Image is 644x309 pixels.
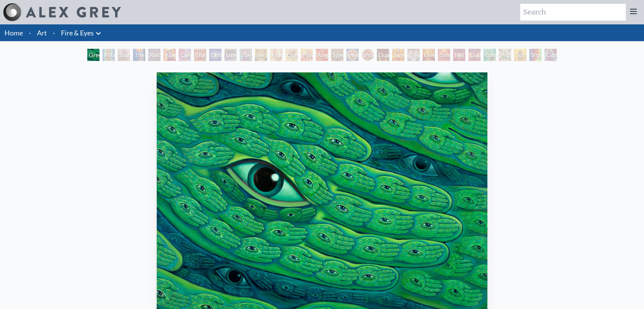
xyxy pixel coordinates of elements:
div: Ophanic Eyelash [285,49,298,61]
a: Art [37,27,47,38]
div: Vision [PERSON_NAME] [362,49,374,61]
div: Green Hand [87,49,99,61]
div: Pillar of Awareness [103,49,115,61]
div: Sol Invictus [514,49,526,61]
div: Cannafist [484,49,496,61]
div: Net of Being [453,49,465,61]
div: Shpongled [529,49,541,61]
a: Fire & Eyes [61,27,94,38]
div: One [438,49,450,61]
div: Third Eye Tears of Joy [194,49,206,61]
div: Seraphic Transport Docking on the Third Eye [255,49,267,61]
div: Cosmic Elf [407,49,420,61]
div: Oversoul [423,49,435,61]
div: Aperture [163,49,176,61]
div: Godself [468,49,481,61]
div: Collective Vision [209,49,221,61]
li: · [50,24,58,41]
div: The Seer [240,49,252,61]
div: Sunyata [392,49,404,61]
div: Fractal Eyes [270,49,282,61]
div: Higher Vision [499,49,511,61]
input: Search [520,4,626,21]
div: Vision Crystal [346,49,359,61]
div: Cuddle [545,49,557,61]
li: · [26,24,34,41]
div: The Torch [133,49,145,61]
div: Spectral Lotus [331,49,343,61]
a: Home [5,29,23,37]
div: Rainbow Eye Ripple [148,49,160,61]
div: Guardian of Infinite Vision [377,49,389,61]
div: Cannabis Sutra [179,49,191,61]
div: Psychomicrograph of a Fractal Paisley Cherub Feather Tip [301,49,313,61]
div: Liberation Through Seeing [224,49,237,61]
div: Angel Skin [316,49,328,61]
div: Study for the Great Turn [118,49,130,61]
